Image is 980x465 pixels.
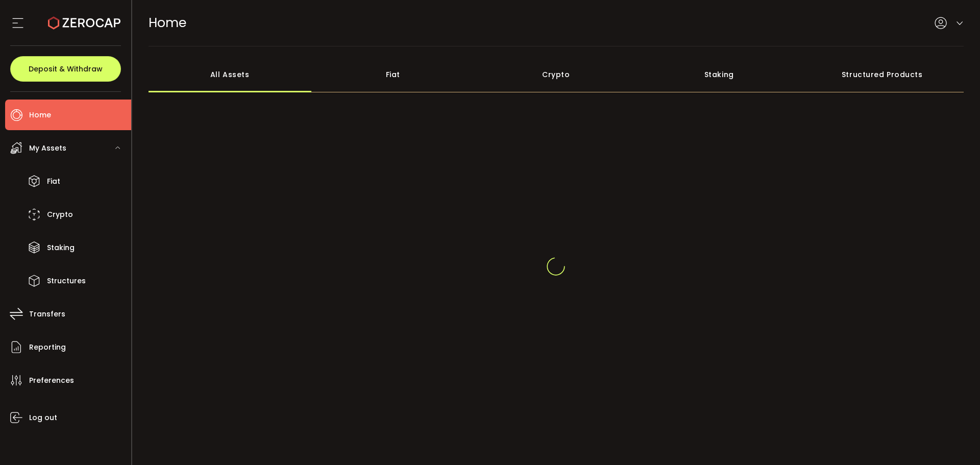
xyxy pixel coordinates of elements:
span: Preferences [29,373,74,388]
span: Deposit & Withdraw [29,65,103,72]
span: Transfers [29,307,65,322]
span: Home [149,14,186,32]
span: My Assets [29,141,66,156]
div: Crypto [475,57,638,92]
div: Structured Products [801,57,964,92]
button: Deposit & Withdraw [10,56,121,82]
span: Home [29,108,51,123]
div: All Assets [149,57,312,92]
span: Fiat [47,174,60,189]
span: Structures [47,274,86,288]
span: Staking [47,240,75,255]
span: Log out [29,410,57,425]
span: Crypto [47,207,73,222]
span: Reporting [29,340,66,355]
div: Fiat [311,57,475,92]
div: Staking [638,57,801,92]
